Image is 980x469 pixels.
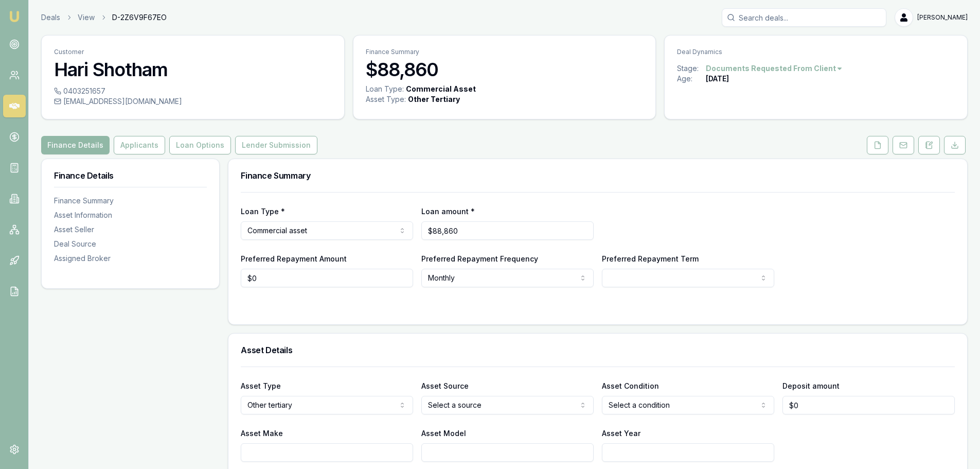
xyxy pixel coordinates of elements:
[782,381,840,390] label: Deposit amount
[406,84,476,94] div: Commercial Asset
[54,196,207,206] div: Finance Summary
[602,381,659,390] label: Asset Condition
[54,171,207,180] h3: Finance Details
[112,136,167,154] a: Applicants
[366,48,644,56] p: Finance Summary
[169,136,231,154] button: Loan Options
[677,74,706,84] div: Age:
[421,221,594,240] input: $
[366,94,406,105] div: Asset Type :
[112,12,167,23] span: D-2Z6V9F67EO
[54,239,207,249] div: Deal Source
[233,136,319,154] a: Lender Submission
[78,12,95,23] a: View
[54,48,332,56] p: Customer
[421,381,469,390] label: Asset Source
[421,254,538,263] label: Preferred Repayment Frequency
[421,207,475,216] label: Loan amount *
[782,396,955,414] input: $
[706,74,729,84] div: [DATE]
[167,136,233,154] a: Loan Options
[408,94,460,105] div: Other Tertiary
[54,210,207,220] div: Asset Information
[602,254,699,263] label: Preferred Repayment Term
[54,59,332,80] h3: Hari Shotham
[41,136,112,154] a: Finance Details
[241,381,281,390] label: Asset Type
[54,86,332,96] div: 0403251657
[8,10,21,23] img: emu-icon-u.png
[241,346,955,354] h3: Asset Details
[54,253,207,264] div: Assigned Broker
[41,12,167,23] nav: breadcrumb
[41,136,110,154] button: Finance Details
[917,13,968,22] span: [PERSON_NAME]
[677,63,706,74] div: Stage:
[366,84,404,94] div: Loan Type:
[421,429,466,438] label: Asset Model
[677,48,955,56] p: Deal Dynamics
[241,429,283,438] label: Asset Make
[54,96,332,107] div: [EMAIL_ADDRESS][DOMAIN_NAME]
[114,136,165,154] button: Applicants
[366,59,644,80] h3: $88,860
[241,269,413,287] input: $
[235,136,317,154] button: Lender Submission
[54,224,207,235] div: Asset Seller
[706,63,843,74] button: Documents Requested From Client
[241,254,347,263] label: Preferred Repayment Amount
[241,171,955,180] h3: Finance Summary
[41,12,60,23] a: Deals
[602,429,640,438] label: Asset Year
[722,8,886,27] input: Search deals
[241,207,285,216] label: Loan Type *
